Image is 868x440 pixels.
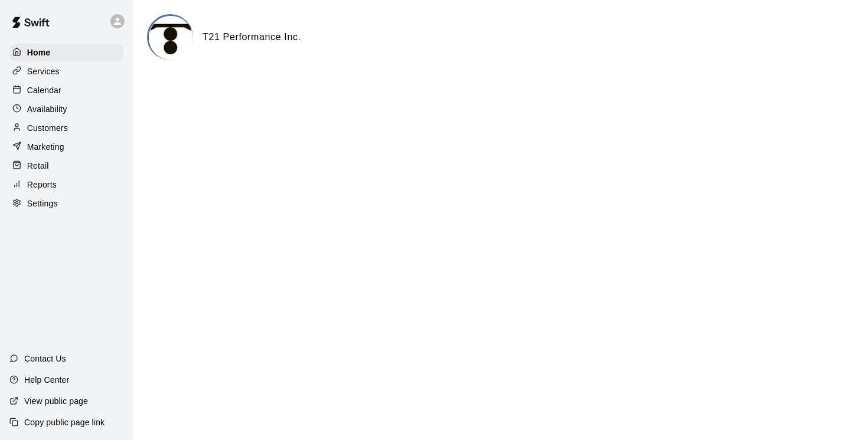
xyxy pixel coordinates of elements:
[27,84,61,96] p: Calendar
[24,395,88,407] p: View public page
[27,198,58,209] p: Settings
[203,29,301,45] h6: T21 Performance Inc.
[24,353,66,365] p: Contact Us
[9,176,123,193] a: Reports
[9,44,123,61] a: Home
[9,81,123,99] a: Calendar
[9,195,123,212] a: Settings
[27,47,51,58] p: Home
[24,416,105,428] p: Copy public page link
[27,141,64,153] p: Marketing
[149,16,193,60] img: T21 Performance Inc. logo
[27,122,68,134] p: Customers
[27,179,57,191] p: Reports
[9,157,123,175] a: Retail
[9,100,123,118] a: Availability
[27,103,67,115] p: Availability
[27,65,60,77] p: Services
[9,138,123,156] a: Marketing
[24,374,69,386] p: Help Center
[9,119,123,137] a: Customers
[27,160,49,172] p: Retail
[9,63,123,80] a: Services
